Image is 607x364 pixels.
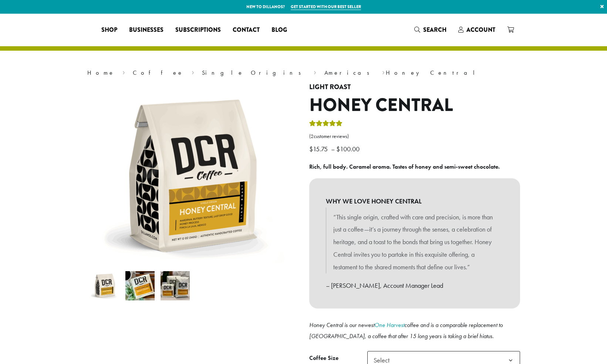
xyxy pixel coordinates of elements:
[192,66,194,77] span: ›
[311,133,314,139] span: 2
[90,271,119,300] img: Honey Central
[374,321,404,329] a: One Harvest
[101,26,117,35] span: Shop
[125,271,155,300] img: Honey Central - Image 2
[466,26,495,34] span: Account
[175,26,221,35] span: Subscriptions
[133,69,183,77] a: Coffee
[333,211,496,273] p: “This single origin, crafted with care and precision, is more than just a coffee—it’s a journey t...
[423,26,446,34] span: Search
[408,24,452,36] a: Search
[129,26,163,35] span: Businesses
[202,69,306,77] a: Single Origins
[291,4,361,10] a: Get started with our best seller
[233,26,260,35] span: Contact
[309,353,367,364] label: Coffee Size
[161,271,190,300] img: Honey Central - Image 3
[336,145,361,153] bdi: 100.00
[122,66,125,77] span: ›
[314,66,316,77] span: ›
[272,26,287,35] span: Blog
[309,145,330,153] bdi: 15.75
[87,69,115,77] a: Home
[309,95,520,116] h1: Honey Central
[87,68,520,77] nav: Breadcrumb
[324,69,374,77] a: Americas
[309,119,343,130] div: Rated 5.00 out of 5
[309,321,503,340] i: Honey Central is our newest coffee and is a comparable replacement to [GEOGRAPHIC_DATA], a coffee...
[309,83,520,91] h4: Light Roast
[331,145,335,153] span: –
[326,195,503,208] b: WHY WE LOVE HONEY CENTRAL
[309,145,313,153] span: $
[326,279,503,292] p: – [PERSON_NAME], Account Manager Lead
[309,163,500,171] b: Rich, full body. Caramel aroma. Tastes of honey and semi-sweet chocolate.
[382,66,385,77] span: ›
[309,133,520,140] a: (2customer reviews)
[95,24,123,36] a: Shop
[336,145,340,153] span: $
